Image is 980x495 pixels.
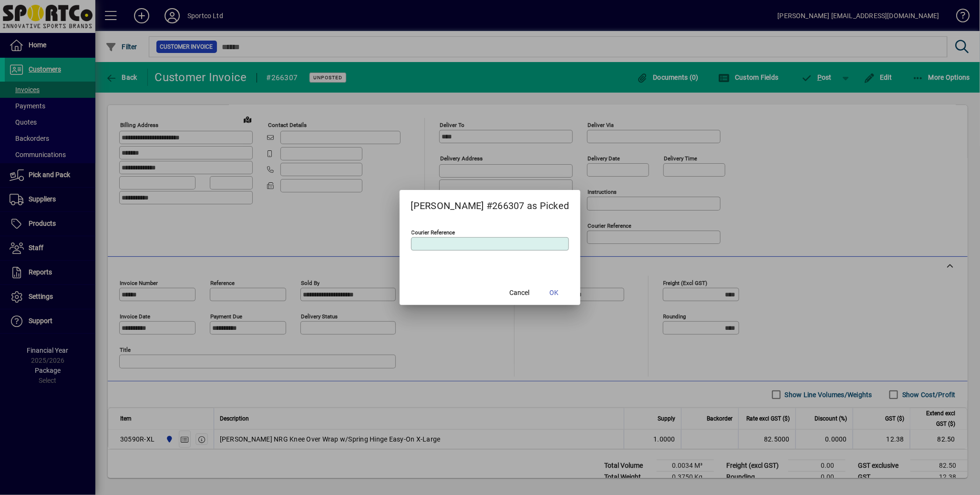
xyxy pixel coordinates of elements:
h2: [PERSON_NAME] #266307 as Picked [400,190,581,218]
span: OK [549,288,558,298]
span: Cancel [509,288,529,298]
button: OK [538,284,569,301]
mat-label: Courier Reference [412,229,455,236]
button: Cancel [504,284,535,301]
